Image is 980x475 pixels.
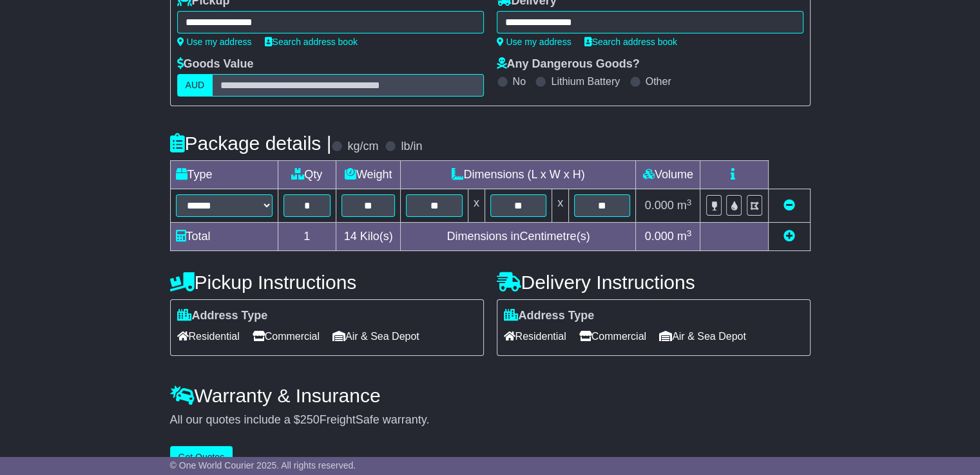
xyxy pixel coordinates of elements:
a: Search address book [265,37,358,47]
label: No [513,75,526,88]
td: x [468,189,485,223]
sup: 3 [687,228,692,238]
td: x [552,189,569,223]
span: 250 [300,413,320,426]
button: Get Quotes [170,446,233,469]
a: Add new item [783,230,795,243]
td: 1 [278,223,336,251]
h4: Delivery Instructions [497,272,811,293]
td: Volume [636,161,700,189]
span: Residential [177,326,240,346]
a: Search address book [584,37,677,47]
span: © One World Courier 2025. All rights reserved. [170,460,356,470]
td: Total [170,223,278,251]
td: Kilo(s) [336,223,401,251]
a: Use my address [497,37,572,47]
span: Air & Sea Depot [659,326,746,346]
label: kg/cm [347,140,378,154]
label: lb/in [401,140,422,154]
h4: Pickup Instructions [170,272,484,293]
label: Other [646,75,671,88]
span: 0.000 [645,230,674,243]
div: All our quotes include a $ FreightSafe warranty. [170,413,811,427]
span: Commercial [579,326,646,346]
td: Dimensions in Centimetre(s) [401,223,636,251]
span: Air & Sea Depot [332,326,419,346]
label: Any Dangerous Goods? [497,57,640,71]
label: Lithium Battery [551,75,620,88]
td: Qty [278,161,336,189]
span: m [677,230,692,243]
h4: Warranty & Insurance [170,385,811,406]
label: AUD [177,74,213,97]
label: Address Type [504,309,595,323]
label: Goods Value [177,57,254,71]
span: Residential [504,326,566,346]
td: Dimensions (L x W x H) [401,161,636,189]
a: Use my address [177,37,252,47]
span: m [677,199,692,212]
span: 0.000 [645,199,674,212]
span: 14 [344,230,357,243]
td: Type [170,161,278,189]
td: Weight [336,161,401,189]
span: Commercial [253,326,320,346]
a: Remove this item [783,199,795,212]
label: Address Type [177,309,268,323]
h4: Package details | [170,133,332,154]
sup: 3 [687,198,692,207]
